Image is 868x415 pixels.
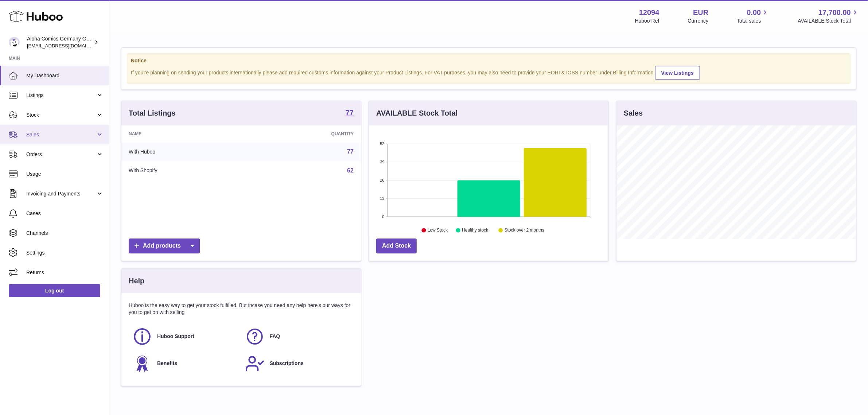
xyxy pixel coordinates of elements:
[635,18,659,24] div: Huboo Ref
[655,66,700,80] a: View Listings
[347,148,354,155] a: 77
[737,18,769,24] span: Total sales
[639,8,659,18] strong: 12094
[27,35,93,49] div: Aloha Comics Germany GmbH
[26,210,104,217] span: Cases
[380,196,384,201] text: 13
[818,8,851,18] span: 17,700.00
[157,360,177,367] span: Benefits
[346,109,354,118] a: 77
[27,43,107,49] span: [EMAIL_ADDRESS][DOMAIN_NAME]
[132,327,238,346] a: Huboo Support
[26,190,96,197] span: Invoicing and Payments
[157,333,194,340] span: Huboo Support
[26,72,104,79] span: My Dashboard
[376,108,458,118] h3: AVAILABLE Stock Total
[121,161,250,180] td: With Shopify
[380,178,384,182] text: 26
[376,238,417,253] a: Add Stock
[270,360,304,367] span: Subscriptions
[462,228,489,233] text: Healthy stock
[505,228,544,233] text: Stock over 2 months
[428,228,448,233] text: Low Stock
[245,354,350,373] a: Subscriptions
[624,108,643,118] h3: Sales
[26,112,96,119] span: Stock
[347,167,354,174] a: 62
[688,18,709,24] div: Currency
[26,269,104,276] span: Returns
[131,65,846,80] div: If you're planning on sending your products internationally please add required customs informati...
[26,230,104,237] span: Channels
[380,141,384,146] text: 52
[270,333,280,340] span: FAQ
[129,108,176,118] h3: Total Listings
[26,131,96,138] span: Sales
[26,92,96,99] span: Listings
[26,151,96,158] span: Orders
[129,276,144,286] h3: Help
[9,284,100,297] a: Log out
[747,8,761,18] span: 0.00
[26,171,104,178] span: Usage
[129,238,200,253] a: Add products
[245,327,350,346] a: FAQ
[346,109,354,116] strong: 77
[250,125,361,142] th: Quantity
[737,8,769,24] a: 0.00 Total sales
[121,142,250,161] td: With Huboo
[798,18,859,24] span: AVAILABLE Stock Total
[382,214,384,219] text: 0
[9,37,20,48] img: internalAdmin-12094@internal.huboo.com
[798,8,859,24] a: 17,700.00 AVAILABLE Stock Total
[121,125,250,142] th: Name
[129,302,354,316] p: Huboo is the easy way to get your stock fulfilled. But incase you need any help here's our ways f...
[26,249,104,256] span: Settings
[380,160,384,164] text: 39
[131,57,846,64] strong: Notice
[132,354,238,373] a: Benefits
[693,8,708,18] strong: EUR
